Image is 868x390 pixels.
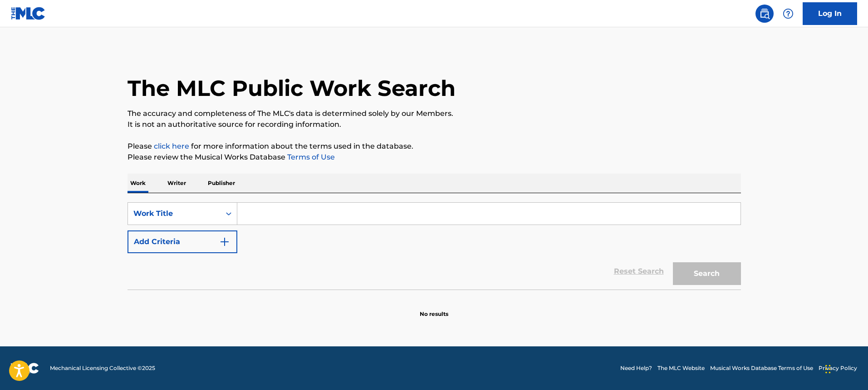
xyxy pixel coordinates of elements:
p: Writer [165,174,189,193]
span: Mechanical Licensing Collective © 2025 [50,364,155,372]
img: MLC Logo [11,7,46,20]
p: Please for more information about the terms used in the database. [128,141,741,152]
img: logo [11,363,39,374]
a: The MLC Website [657,364,705,372]
p: Please review the Musical Works Database [128,152,741,163]
p: Publisher [205,174,238,193]
a: Public Search [755,5,774,23]
p: The accuracy and completeness of The MLC's data is determined solely by our Members. [128,108,741,119]
a: Log In [803,2,857,25]
iframe: Chat Widget [823,346,868,390]
p: Work [128,174,148,193]
button: Add Criteria [128,230,237,253]
a: Terms of Use [285,153,335,161]
div: Help [779,5,797,23]
a: click here [154,142,189,150]
img: help [783,8,794,19]
a: Need Help? [620,364,652,372]
img: search [759,8,770,19]
a: Musical Works Database Terms of Use [710,364,813,372]
div: Widget chat [823,346,868,390]
p: It is not an authoritative source for recording information. [128,119,741,130]
p: No results [420,299,448,318]
div: Work Title [133,208,215,219]
div: Trascina [825,355,831,383]
form: Search Form [128,202,741,290]
a: Privacy Policy [819,364,857,372]
img: 9d2ae6d4665cec9f34b9.svg [219,236,230,247]
h1: The MLC Public Work Search [128,75,456,102]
